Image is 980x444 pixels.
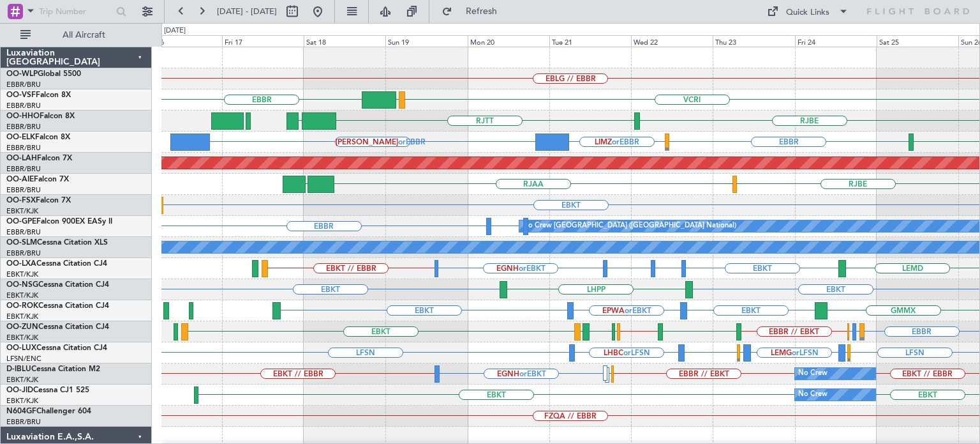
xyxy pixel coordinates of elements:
a: OO-VSFFalcon 8X [6,91,71,99]
a: EBKT/KJK [6,291,38,300]
div: Mon 20 [468,35,549,47]
a: OO-GPEFalcon 900EX EASy II [6,218,112,226]
div: No Crew [798,385,828,404]
div: Wed 22 [631,35,713,47]
a: EBBR/BRU [6,80,41,89]
span: OO-NSG [6,281,38,289]
a: EBBR/BRU [6,227,41,237]
div: Thu 23 [713,35,794,47]
span: All Aircraft [33,31,135,40]
span: OO-FSX [6,197,36,204]
span: N604GF [6,408,36,415]
a: OO-SLMCessna Citation XLS [6,239,108,247]
div: Sat 25 [877,35,958,47]
div: No Crew [GEOGRAPHIC_DATA] ([GEOGRAPHIC_DATA] National) [523,217,736,236]
a: EBKT/KJK [6,206,38,216]
a: OO-LUXCessna Citation CJ4 [6,344,107,352]
div: Quick Links [786,6,829,19]
a: EBKT/KJK [6,396,38,406]
a: OO-LAHFalcon 7X [6,155,72,162]
span: OO-JID [6,387,33,394]
button: All Aircraft [14,25,138,45]
div: Thu 16 [140,35,222,47]
div: [DATE] [164,26,186,36]
a: EBBR/BRU [6,164,41,174]
a: EBKT/KJK [6,312,38,321]
div: No Crew [798,364,828,383]
a: D-IBLUCessna Citation M2 [6,365,100,373]
span: OO-ROK [6,302,38,310]
a: OO-FSXFalcon 7X [6,197,71,204]
span: OO-LXA [6,260,36,268]
a: OO-HHOFalcon 8X [6,112,75,120]
div: Fri 17 [222,35,304,47]
span: OO-GPE [6,218,36,226]
a: EBBR/BRU [6,249,41,258]
div: Tue 21 [549,35,631,47]
a: OO-WLPGlobal 5500 [6,70,81,78]
span: [DATE] - [DATE] [217,6,277,17]
a: N604GFChallenger 604 [6,408,91,415]
span: OO-LAH [6,155,37,162]
span: OO-VSF [6,91,36,99]
a: OO-LXACessna Citation CJ4 [6,260,107,268]
a: EBBR/BRU [6,101,41,111]
input: Trip Number [39,2,112,21]
a: EBBR/BRU [6,185,41,195]
span: Refresh [455,7,509,16]
a: OO-AIEFalcon 7X [6,176,69,183]
span: D-IBLU [6,365,31,373]
a: EBBR/BRU [6,417,41,427]
a: EBKT/KJK [6,333,38,342]
a: OO-ELKFalcon 8X [6,134,70,141]
div: Fri 24 [795,35,877,47]
a: OO-ZUNCessna Citation CJ4 [6,323,109,331]
a: EBBR/BRU [6,143,41,153]
div: Sun 19 [385,35,467,47]
a: OO-JIDCessna CJ1 525 [6,387,89,394]
a: EBKT/KJK [6,270,38,279]
span: OO-ELK [6,134,35,141]
span: OO-LUX [6,344,36,352]
a: EBKT/KJK [6,375,38,385]
a: LFSN/ENC [6,354,41,364]
span: OO-HHO [6,112,40,120]
span: OO-ZUN [6,323,38,331]
span: OO-SLM [6,239,37,247]
span: OO-WLP [6,70,38,78]
a: OO-NSGCessna Citation CJ4 [6,281,109,289]
span: OO-AIE [6,176,34,183]
button: Quick Links [761,1,855,22]
a: OO-ROKCessna Citation CJ4 [6,302,109,310]
a: EBBR/BRU [6,122,41,132]
button: Refresh [436,1,512,22]
div: Sat 18 [304,35,385,47]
